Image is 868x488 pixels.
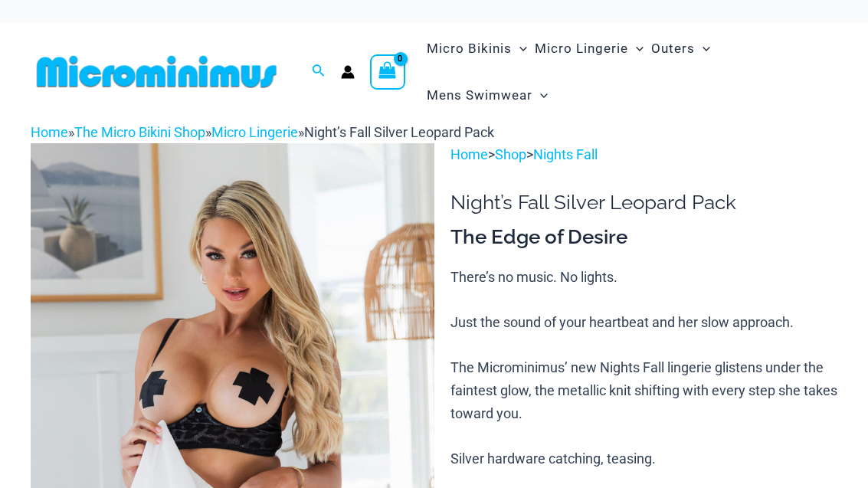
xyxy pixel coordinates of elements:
[427,76,532,115] span: Mens Swimwear
[450,224,837,251] h3: The Edge of Desire
[533,146,598,162] a: Nights Fall
[450,146,488,162] a: Home
[450,191,837,215] h1: Night’s Fall Silver Leopard Pack
[450,143,837,166] p: > >
[695,29,710,68] span: Menu Toggle
[427,29,512,68] span: Micro Bikinis
[423,72,552,119] a: Mens SwimwearMenu ToggleMenu Toggle
[74,124,205,140] a: The Micro Bikini Shop
[31,124,494,140] span: » » »
[312,62,326,81] a: Search icon link
[370,54,405,90] a: View Shopping Cart, empty
[421,23,837,121] nav: Site Navigation
[495,146,526,162] a: Shop
[531,25,647,72] a: Micro LingerieMenu ToggleMenu Toggle
[31,54,283,89] img: MM SHOP LOGO FLAT
[512,29,527,68] span: Menu Toggle
[304,124,494,140] span: Night’s Fall Silver Leopard Pack
[423,25,531,72] a: Micro BikinisMenu ToggleMenu Toggle
[532,76,548,115] span: Menu Toggle
[535,29,628,68] span: Micro Lingerie
[647,25,714,72] a: OutersMenu ToggleMenu Toggle
[341,65,355,79] a: Account icon link
[211,124,298,140] a: Micro Lingerie
[651,29,695,68] span: Outers
[31,124,68,140] a: Home
[628,29,644,68] span: Menu Toggle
